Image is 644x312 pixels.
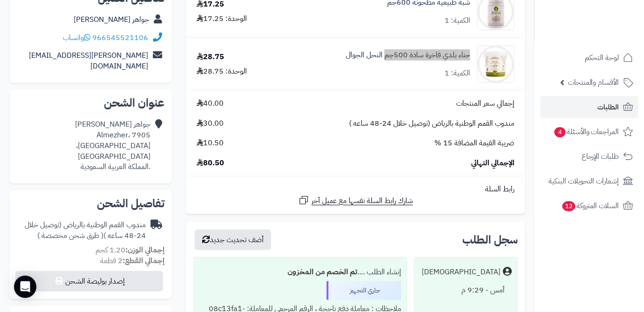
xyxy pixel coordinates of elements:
a: السلات المتروكة12 [541,195,638,217]
span: 10.50 [197,138,224,149]
a: واتساب [63,32,90,43]
span: شارك رابط السلة نفسها مع عميل آخر [312,196,413,206]
a: طلبات الإرجاع [541,145,638,168]
div: الكمية: 1 [445,15,470,26]
h2: تفاصيل الشحن [17,198,164,209]
span: إشعارات التحويلات البنكية [548,175,619,188]
h2: عنوان الشحن [17,97,164,109]
a: إشعارات التحويلات البنكية [541,170,638,192]
div: [DEMOGRAPHIC_DATA] [422,267,500,278]
span: 4 [555,127,566,137]
div: 28.75 [197,52,224,62]
span: 80.50 [197,158,224,169]
div: إنشاء الطلب .... [199,263,401,281]
div: مندوب القمم الوطنية بالرياض (توصيل خلال 24-48 ساعه ) [17,220,146,241]
a: لوحة التحكم [541,47,638,69]
span: مندوب القمم الوطنية بالرياض (توصيل خلال 24-48 ساعه ) [349,118,514,129]
img: 1757940808-6287033297414-90x90.jpg [478,46,514,83]
span: إجمالي سعر المنتجات [456,98,514,109]
div: Open Intercom Messenger [14,276,36,298]
strong: إجمالي القطع: [123,255,164,266]
a: [PERSON_NAME][EMAIL_ADDRESS][DOMAIN_NAME] [29,50,148,72]
a: 966545521106 [92,32,148,43]
small: 2 قطعة [100,255,164,266]
b: تم الخصم من المخزون [288,266,357,278]
a: جواهر [PERSON_NAME] [74,14,149,25]
small: 1.20 كجم [96,244,164,256]
span: السلات المتروكة [562,199,619,212]
strong: إجمالي الوزن: [125,244,164,256]
a: شارك رابط السلة نفسها مع عميل آخر [298,195,413,206]
a: حناء بلدي فاخرة سادة 500جم النحل الجوال [346,50,470,61]
span: ( طرق شحن مخصصة ) [37,230,103,241]
div: الوحدة: 28.75 [197,66,247,77]
button: أضف تحديث جديد [195,230,271,250]
span: الأقسام والمنتجات [568,76,619,89]
div: جواهر [PERSON_NAME] Almezher، 7905 [GEOGRAPHIC_DATA]، [GEOGRAPHIC_DATA] .المملكة العربية السعودية [17,119,151,172]
span: 12 [562,201,575,211]
span: المراجعات والأسئلة [554,125,619,138]
button: إصدار بوليصة الشحن [15,271,163,292]
div: جاري التجهيز [327,281,401,300]
div: أمس - 9:29 م [420,281,512,299]
span: 30.00 [197,118,224,129]
span: طلبات الإرجاع [582,150,619,163]
span: الإجمالي النهائي [471,158,514,169]
a: الطلبات [541,96,638,118]
div: الكمية: 1 [445,68,470,79]
span: 40.00 [197,98,224,109]
h3: سجل الطلب [462,234,518,245]
span: ضريبة القيمة المضافة 15 % [434,138,514,149]
span: لوحة التحكم [585,51,619,64]
img: logo-2.png [581,25,635,45]
a: المراجعات والأسئلة4 [541,121,638,143]
div: الوحدة: 17.25 [197,14,247,24]
span: الطلبات [598,101,619,114]
div: رابط السلة [190,184,521,195]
